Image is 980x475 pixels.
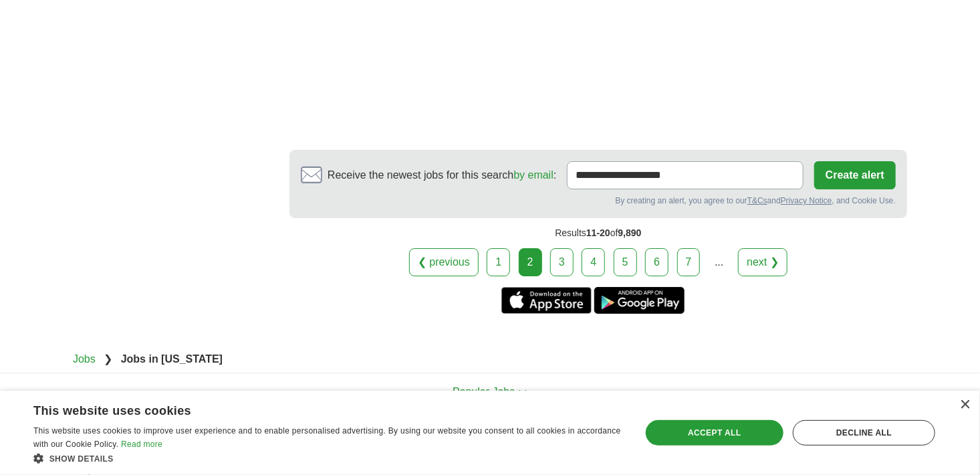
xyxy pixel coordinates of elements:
[513,169,554,181] a: by email
[453,386,515,397] span: Popular Jobs
[518,389,527,395] img: toggle icon
[49,454,114,464] span: Show details
[73,353,96,365] a: Jobs
[747,196,767,205] a: T&Cs
[328,167,556,183] span: Receive the newest jobs for this search :
[33,452,622,465] div: Show details
[594,287,685,314] a: Get the Android app
[738,248,787,276] a: next ❯
[301,195,896,207] div: By creating an alert, you agree to our and , and Cookie Use.
[618,227,642,238] span: 9,890
[121,440,162,449] a: Read more, opens a new window
[586,227,610,238] span: 11-20
[501,287,592,314] a: Get the iPhone app
[677,248,701,276] a: 7
[645,248,668,276] a: 6
[781,196,832,205] a: Privacy Notice
[614,248,637,276] a: 5
[582,248,605,276] a: 4
[706,249,733,276] div: ...
[960,400,970,410] div: Close
[519,248,542,276] div: 2
[289,218,907,248] div: Results of
[409,248,479,276] a: ❮ previous
[646,420,784,446] div: Accept all
[814,161,896,189] button: Create alert
[793,420,935,446] div: Decline all
[121,353,223,365] strong: Jobs in [US_STATE]
[33,426,621,449] span: This website uses cookies to improve user experience and to enable personalised advertising. By u...
[550,248,574,276] a: 3
[487,248,510,276] a: 1
[33,399,589,419] div: This website uses cookies
[104,353,112,365] span: ❯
